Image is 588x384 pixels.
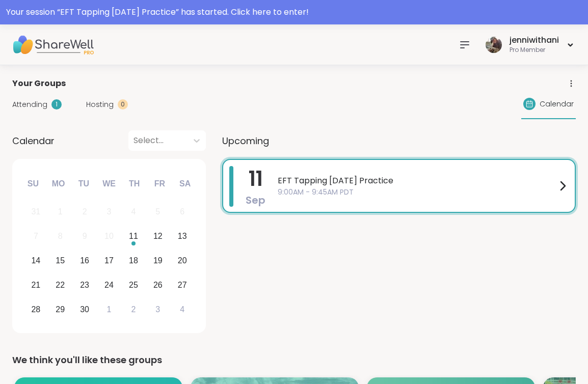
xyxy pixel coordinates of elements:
div: Not available Friday, September 5th, 2025 [147,201,169,223]
div: 31 [31,205,40,218]
div: 2 [83,205,87,218]
div: Not available Thursday, September 4th, 2025 [123,201,145,223]
div: Choose Saturday, September 20th, 2025 [171,250,193,272]
div: Choose Wednesday, September 24th, 2025 [98,274,120,296]
div: Choose Saturday, September 13th, 2025 [171,226,193,248]
span: 11 [249,164,263,193]
div: Choose Thursday, September 25th, 2025 [123,274,145,296]
div: 16 [80,254,89,267]
div: 2 [131,303,136,316]
div: Choose Tuesday, September 30th, 2025 [74,298,96,320]
div: 14 [31,254,40,267]
span: Your Groups [12,77,66,90]
div: Not available Wednesday, September 10th, 2025 [98,226,120,248]
div: 15 [56,254,65,267]
div: 21 [31,278,40,292]
div: Choose Thursday, September 11th, 2025 [123,226,145,248]
img: ShareWell Nav Logo [12,27,94,63]
div: 28 [31,303,40,316]
div: Your session “ EFT Tapping [DATE] Practice ” has started. Click here to enter! [6,6,582,18]
div: Choose Monday, September 15th, 2025 [49,250,71,272]
div: Choose Sunday, September 28th, 2025 [25,298,47,320]
div: Th [123,173,146,195]
div: Not available Wednesday, September 3rd, 2025 [98,201,120,223]
div: Not available Sunday, September 7th, 2025 [25,226,47,248]
div: 4 [131,205,136,218]
div: 3 [107,205,112,218]
div: Choose Wednesday, October 1st, 2025 [98,298,120,320]
div: 24 [104,278,114,292]
div: 10 [104,229,114,243]
div: 17 [104,254,114,267]
div: 13 [178,229,187,243]
div: Choose Monday, September 22nd, 2025 [49,274,71,296]
div: Not available Saturday, September 6th, 2025 [171,201,193,223]
div: 18 [129,254,138,267]
span: EFT Tapping [DATE] Practice [278,175,556,187]
div: Tu [72,173,95,195]
span: Calendar [12,134,55,148]
div: Choose Friday, September 19th, 2025 [147,250,169,272]
div: Not available Tuesday, September 9th, 2025 [74,226,96,248]
div: 9 [83,229,87,243]
div: 26 [153,278,163,292]
div: 22 [56,278,65,292]
span: Hosting [86,99,114,110]
div: Choose Monday, September 29th, 2025 [49,298,71,320]
div: Choose Wednesday, September 17th, 2025 [98,250,120,272]
div: Fr [148,173,171,195]
div: 1 [107,303,112,316]
div: 6 [180,205,184,218]
div: 25 [129,278,138,292]
div: month 2025-09 [23,200,194,321]
div: Choose Friday, October 3rd, 2025 [147,298,169,320]
div: Choose Sunday, September 21st, 2025 [25,274,47,296]
div: Not available Tuesday, September 2nd, 2025 [74,201,96,223]
div: Choose Tuesday, September 16th, 2025 [74,250,96,272]
div: 19 [153,254,163,267]
div: Choose Friday, September 12th, 2025 [147,226,169,248]
div: 7 [34,229,38,243]
div: We [98,173,120,195]
div: 11 [129,229,138,243]
div: Sa [174,173,196,195]
div: Choose Saturday, October 4th, 2025 [171,298,193,320]
div: 29 [56,303,65,316]
div: 1 [58,205,63,218]
span: Upcoming [222,134,269,148]
div: 12 [153,229,163,243]
div: 8 [58,229,63,243]
div: 20 [178,254,187,267]
div: 5 [155,205,160,218]
div: 23 [80,278,89,292]
div: Mo [47,173,69,195]
div: Choose Sunday, September 14th, 2025 [25,250,47,272]
div: Choose Thursday, October 2nd, 2025 [123,298,145,320]
div: We think you'll like these groups [12,353,576,367]
div: Su [22,173,44,195]
div: Not available Monday, September 8th, 2025 [49,226,71,248]
div: 3 [155,303,160,316]
div: Choose Tuesday, September 23rd, 2025 [74,274,96,296]
div: Choose Friday, September 26th, 2025 [147,274,169,296]
div: Not available Monday, September 1st, 2025 [49,201,71,223]
span: Attending [12,99,47,110]
div: Choose Thursday, September 18th, 2025 [123,250,145,272]
div: 0 [118,99,128,109]
span: 9:00AM - 9:45AM PDT [278,187,556,198]
div: 1 [51,99,62,109]
div: Not available Sunday, August 31st, 2025 [25,201,47,223]
div: 30 [80,303,89,316]
div: Choose Saturday, September 27th, 2025 [171,274,193,296]
div: 4 [180,303,184,316]
div: 27 [178,278,187,292]
span: Sep [246,193,265,207]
